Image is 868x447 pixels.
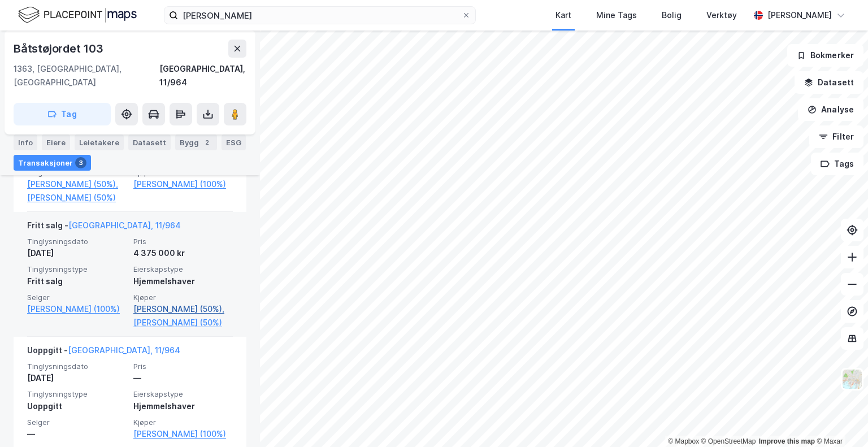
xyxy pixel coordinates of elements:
div: Mine Tags [596,8,637,22]
a: [GEOGRAPHIC_DATA], 11/964 [68,220,181,230]
button: Tags [811,153,863,175]
div: [DATE] [27,371,127,385]
div: [DATE] [27,246,127,260]
div: 2 [201,137,212,148]
a: [GEOGRAPHIC_DATA], 11/964 [68,345,180,355]
div: Uoppgitt - [27,344,180,362]
div: Bolig [662,8,682,22]
button: Analyse [798,98,863,121]
div: Bygg [175,134,217,150]
div: Kontrollprogram for chat [811,393,868,447]
span: Selger [27,418,127,427]
img: logo.f888ab2527a4732fd821a326f86c7f29.svg [18,5,137,25]
span: Tinglysningstype [27,264,127,274]
a: [PERSON_NAME] (50%), [133,302,233,316]
img: Z [841,368,863,390]
a: [PERSON_NAME] (50%) [27,191,127,205]
div: Eiere [42,134,70,150]
span: Tinglysningstype [27,389,127,399]
a: Improve this map [759,437,815,445]
button: Datasett [795,71,863,94]
div: Leietakere [75,134,124,150]
button: Tag [14,103,111,125]
span: Pris [133,362,233,371]
button: Filter [809,125,863,148]
span: Tinglysningsdato [27,362,127,371]
div: Uoppgitt [27,400,127,413]
div: ESG [222,134,246,150]
div: Verktøy [706,8,737,22]
a: [PERSON_NAME] (100%) [27,302,127,316]
div: [PERSON_NAME] [767,8,832,22]
div: Datasett [128,134,171,150]
div: 1363, [GEOGRAPHIC_DATA], [GEOGRAPHIC_DATA] [14,62,159,89]
div: Info [14,134,37,150]
div: Hjemmelshaver [133,275,233,288]
div: Båtstøjordet 103 [14,40,106,58]
a: [PERSON_NAME] (50%) [133,316,233,329]
iframe: Chat Widget [811,393,868,447]
div: 4 375 000 kr [133,246,233,260]
a: [PERSON_NAME] (100%) [133,177,233,191]
a: OpenStreetMap [701,437,756,445]
span: Eierskapstype [133,264,233,274]
a: [PERSON_NAME] (100%) [133,427,233,441]
div: Hjemmelshaver [133,400,233,413]
div: Fritt salg [27,275,127,288]
div: — [133,371,233,385]
a: [PERSON_NAME] (50%), [27,177,127,191]
input: Søk på adresse, matrikkel, gårdeiere, leietakere eller personer [178,7,462,24]
span: Eierskapstype [133,389,233,399]
div: [GEOGRAPHIC_DATA], 11/964 [159,62,246,89]
a: Mapbox [668,437,699,445]
span: Tinglysningsdato [27,237,127,246]
div: — [27,427,127,441]
div: 3 [75,157,86,168]
div: Kart [555,8,571,22]
button: Bokmerker [787,44,863,67]
div: Transaksjoner [14,155,91,171]
span: Pris [133,237,233,246]
span: Selger [27,293,127,302]
span: Kjøper [133,418,233,427]
span: Kjøper [133,293,233,302]
div: Fritt salg - [27,219,181,237]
